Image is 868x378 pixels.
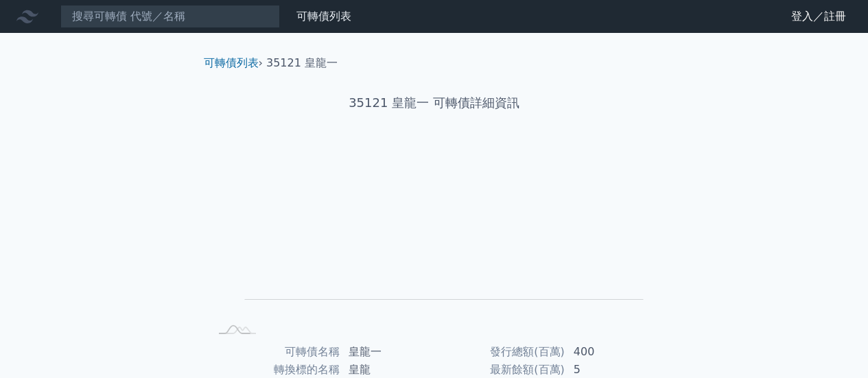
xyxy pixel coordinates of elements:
a: 可轉債列表 [296,10,351,23]
a: 登入／註冊 [780,5,857,27]
a: 可轉債列表 [204,56,259,69]
li: › [204,55,263,71]
td: 可轉債名稱 [209,343,340,361]
td: 發行總額(百萬) [434,343,565,361]
li: 35121 皇龍一 [266,55,338,71]
g: Chart [232,156,644,320]
input: 搜尋可轉債 代號／名稱 [60,5,280,28]
td: 400 [565,343,659,361]
td: 皇龍一 [340,343,434,361]
h1: 35121 皇龍一 可轉債詳細資訊 [193,93,676,113]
